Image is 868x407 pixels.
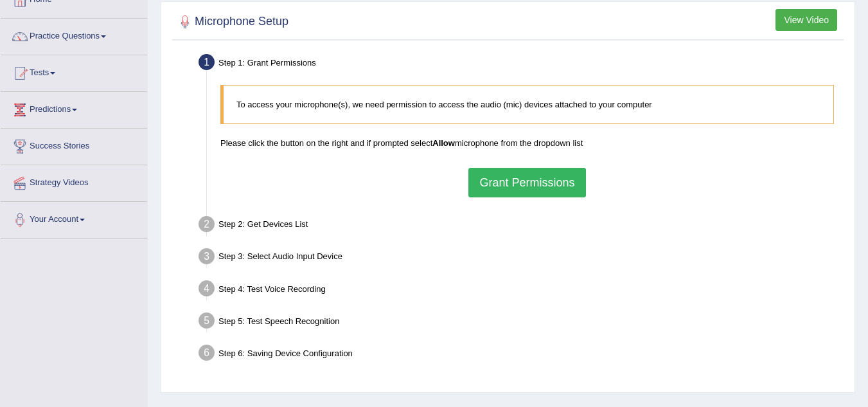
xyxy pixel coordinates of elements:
div: Step 5: Test Speech Recognition [193,309,849,337]
a: Predictions [1,92,147,124]
a: Your Account [1,202,147,234]
a: Strategy Videos [1,165,147,197]
div: Step 6: Saving Device Configuration [193,341,849,369]
a: Practice Questions [1,19,147,51]
p: To access your microphone(s), we need permission to access the audio (mic) devices attached to yo... [236,98,820,111]
b: Allow [432,138,455,148]
a: Success Stories [1,129,147,161]
button: Grant Permissions [468,168,585,197]
a: Tests [1,55,147,87]
button: View Video [775,9,837,31]
p: Please click the button on the right and if prompted select microphone from the dropdown list [220,137,834,149]
div: Step 3: Select Audio Input Device [193,244,849,273]
div: Step 2: Get Devices List [193,212,849,240]
h2: Microphone Setup [175,12,288,32]
div: Step 1: Grant Permissions [193,50,849,78]
div: Step 4: Test Voice Recording [193,276,849,305]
